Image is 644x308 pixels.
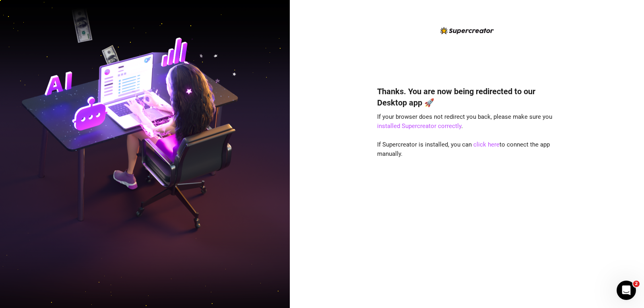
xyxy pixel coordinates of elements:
[473,141,500,148] a: click here
[633,281,640,287] span: 2
[440,27,494,34] img: logo-BBDzfeDw.svg
[617,281,636,300] iframe: Intercom live chat
[377,86,557,108] h4: Thanks. You are now being redirected to our Desktop app 🚀
[377,141,550,158] span: If Supercreator is installed, you can to connect the app manually.
[377,113,552,130] span: If your browser does not redirect you back, please make sure you .
[377,122,461,130] a: installed Supercreator correctly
